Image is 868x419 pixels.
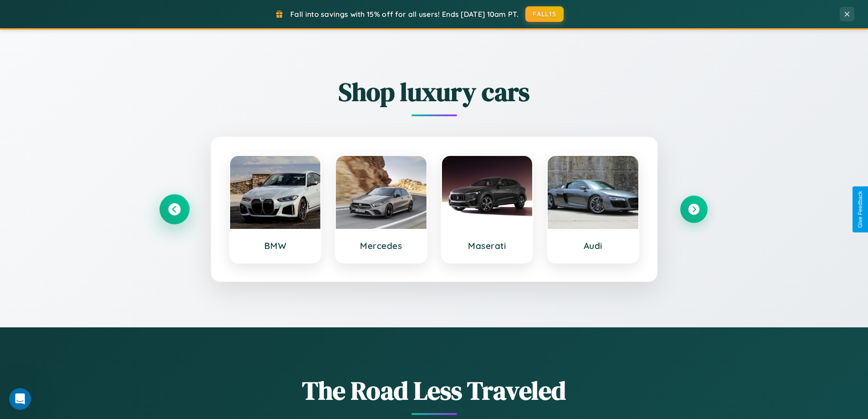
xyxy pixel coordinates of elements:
[345,240,417,251] h3: Mercedes
[557,240,629,251] h3: Audi
[525,6,564,22] button: FALL15
[290,10,519,19] span: Fall into savings with 15% off for all users! Ends [DATE] 10am PT.
[9,388,31,410] iframe: Intercom live chat
[857,191,863,228] div: Give Feedback
[161,74,708,109] h2: Shop luxury cars
[239,240,312,251] h3: BMW
[161,373,708,408] h1: The Road Less Traveled
[451,240,524,251] h3: Maserati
